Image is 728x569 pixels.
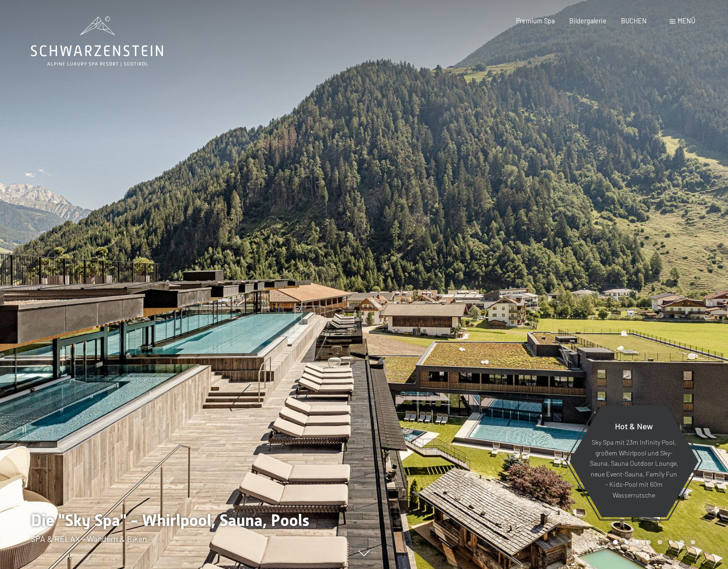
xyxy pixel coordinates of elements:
[613,540,618,545] div: Carousel Page 1 (Current Slide)
[624,540,629,545] div: Carousel Page 2
[646,540,651,545] div: Carousel Page 4
[636,540,640,545] div: Carousel Page 3
[589,438,679,501] p: Sky Spa mit 23m Infinity Pool, großem Whirlpool und Sky-Sauna, Sauna Outdoor Lounge, neue Event-S...
[615,421,653,431] span: Hot & New
[678,17,695,25] span: Menü
[691,540,695,545] div: Carousel Page 8
[669,540,673,545] div: Carousel Page 6
[516,17,555,25] a: Premium Spa
[569,17,607,25] a: Bildergalerie
[621,17,647,25] a: BUCHEN
[610,540,695,545] div: Carousel Pagination
[657,540,662,545] div: Carousel Page 5
[679,540,684,545] div: Carousel Page 7
[569,405,699,518] a: Hot & New Sky Spa mit 23m Infinity Pool, großem Whirlpool und Sky-Sauna, Sauna Outdoor Lounge, ne...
